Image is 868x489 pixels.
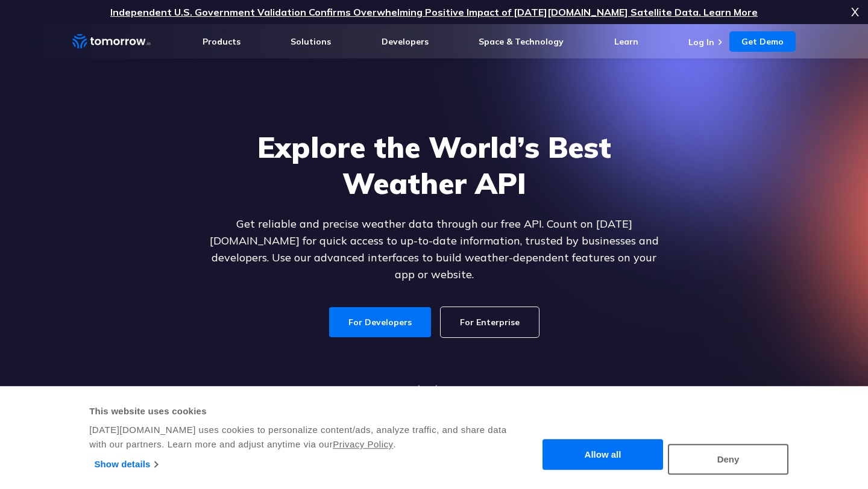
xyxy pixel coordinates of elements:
div: This website uses cookies [89,404,521,419]
h1: Explore the World’s Best Weather API [201,129,667,201]
button: Deny [668,444,788,475]
a: For Developers [329,307,431,337]
a: Privacy Policy [333,439,393,449]
a: Learn [614,36,638,47]
a: Show details [95,455,158,473]
p: Get reliable and precise weather data through our free API. Count on [DATE][DOMAIN_NAME] for quic... [201,216,667,283]
a: Developers [382,36,429,47]
a: Log In [688,37,714,48]
button: Allow all [542,440,663,470]
div: [DATE][DOMAIN_NAME] uses cookies to personalize content/ads, analyze traffic, and share data with... [89,423,521,452]
a: Solutions [291,36,331,47]
a: Products [203,36,241,47]
a: Get Demo [729,31,796,52]
a: Home link [72,33,151,51]
a: Independent U.S. Government Validation Confirms Overwhelming Positive Impact of [DATE][DOMAIN_NAM... [110,6,758,18]
a: Space & Technology [479,36,564,47]
a: For Enterprise [441,307,539,337]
